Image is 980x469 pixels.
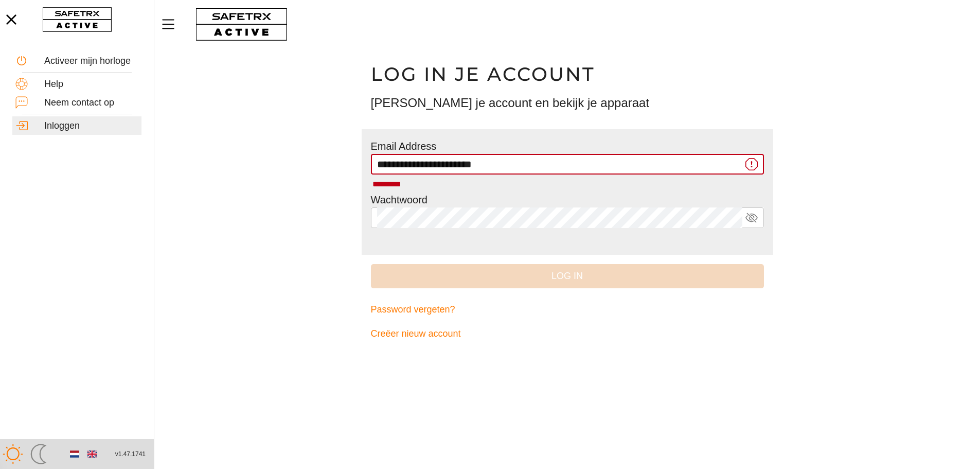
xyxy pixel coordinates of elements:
button: Log in [371,264,764,288]
span: Password vergeten? [371,302,455,318]
div: Help [44,79,138,90]
a: Password vergeten? [371,298,764,322]
label: Wachtwoord [371,194,427,205]
span: v1.47.1741 [115,449,146,460]
h3: [PERSON_NAME] je account en bekijk je apparaat [371,94,764,112]
div: Neem contact op [44,97,138,109]
button: Dutch [66,445,83,463]
span: Creëer nieuw account [371,326,461,342]
img: Help.svg [15,78,28,90]
span: Log in [379,268,756,284]
h1: Log in je account [371,62,764,86]
img: en.svg [87,449,97,459]
div: Activeer mijn horloge [44,56,138,67]
button: English [83,445,101,463]
a: Creëer nieuw account [371,322,764,346]
button: Menu [159,13,185,35]
div: Inloggen [44,120,138,132]
img: nl.svg [70,449,79,459]
img: ModeDark.svg [28,444,49,464]
img: ContactUs.svg [15,96,28,109]
img: ModeLight.svg [3,444,23,464]
label: Email Address [371,141,437,152]
button: v1.47.1741 [109,446,152,463]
